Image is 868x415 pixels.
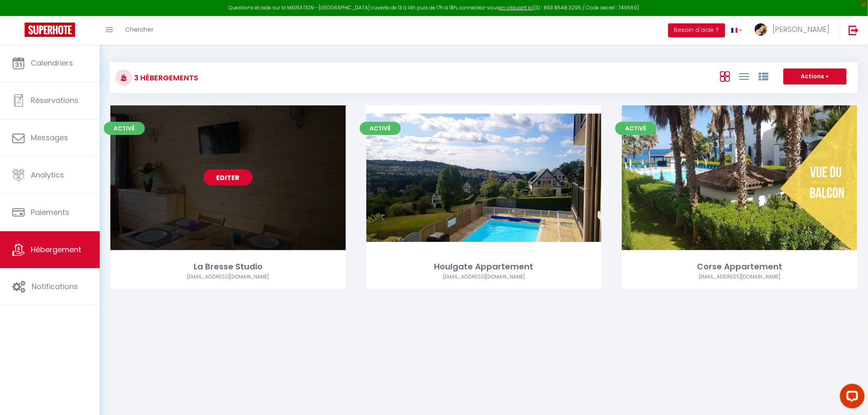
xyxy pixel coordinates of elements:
[31,95,78,105] span: Réservations
[110,273,346,281] div: Airbnb
[31,244,81,255] span: Hébergement
[834,381,868,415] iframe: LiveChat chat widget
[125,25,153,34] span: Chercher
[758,69,768,83] a: Vue par Groupe
[500,4,534,11] a: en cliquant ici
[203,169,253,186] a: Editer
[715,169,764,186] a: Editer
[366,273,602,281] div: Airbnb
[720,69,730,83] a: Vue en Box
[360,122,401,135] span: Activé
[110,260,346,273] div: La Bresse Studio
[849,25,859,35] img: logout
[622,273,857,281] div: Airbnb
[755,23,767,36] img: ...
[104,122,145,135] span: Activé
[32,281,78,292] span: Notifications
[132,68,198,87] h3: 3 Hébergements
[31,58,73,68] span: Calendriers
[615,122,656,135] span: Activé
[749,16,840,45] a: ... [PERSON_NAME]
[31,207,69,217] span: Paiements
[668,23,725,37] button: Besoin d'aide ?
[622,260,857,273] div: Corse Appartement
[739,69,749,83] a: Vue en Liste
[772,24,830,34] span: [PERSON_NAME]
[783,68,847,85] button: Actions
[31,170,64,180] span: Analytics
[459,169,508,186] a: Editer
[366,260,602,273] div: Houlgate Appartement
[31,132,68,143] span: Messages
[119,16,160,45] a: Chercher
[25,23,75,37] img: Super Booking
